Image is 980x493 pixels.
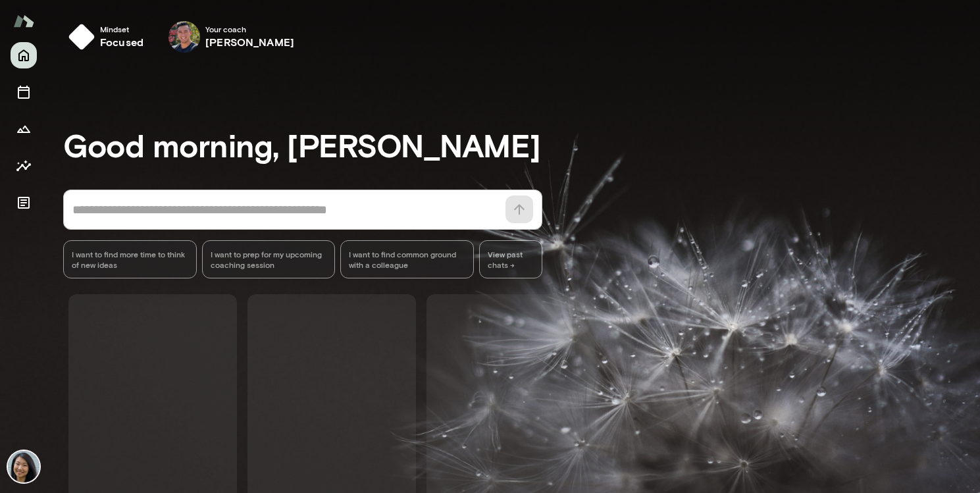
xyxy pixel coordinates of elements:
img: mindset [68,24,95,50]
button: Documents [11,190,37,216]
div: I want to find common ground with a colleague [340,240,474,278]
h6: [PERSON_NAME] [205,34,294,50]
div: Mark GuzmanYour coach[PERSON_NAME] [159,16,303,58]
span: View past chats -> [479,240,542,278]
span: I want to find more time to think of new ideas [72,249,188,270]
button: Growth Plan [11,116,37,142]
span: I want to find common ground with a colleague [349,249,465,270]
div: I want to find more time to think of new ideas [63,240,197,278]
button: Home [11,42,37,68]
span: Mindset [100,24,143,34]
button: Sessions [11,79,37,105]
span: Your coach [205,24,294,34]
button: Mindsetfocused [63,16,154,58]
span: I want to prep for my upcoming coaching session [211,249,327,270]
img: Mark Guzman [168,21,200,53]
div: I want to prep for my upcoming coaching session [202,240,336,278]
img: Mento [13,9,34,34]
button: Insights [11,153,37,179]
h3: Good morning, [PERSON_NAME] [63,126,980,163]
img: Ruyi Li [8,451,39,482]
h6: focused [100,34,143,50]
